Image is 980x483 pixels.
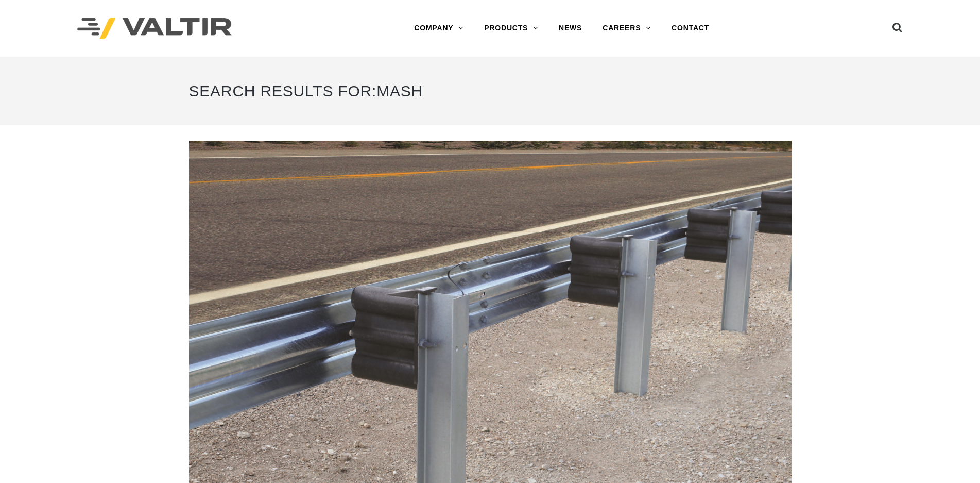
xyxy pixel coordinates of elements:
[404,18,474,39] a: COMPANY
[592,18,661,39] a: CAREERS
[189,72,792,110] h1: Search Results for:
[77,18,232,39] img: Valtir
[376,82,423,99] span: mash
[474,18,548,39] a: PRODUCTS
[661,18,719,39] a: CONTACT
[548,18,592,39] a: NEWS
